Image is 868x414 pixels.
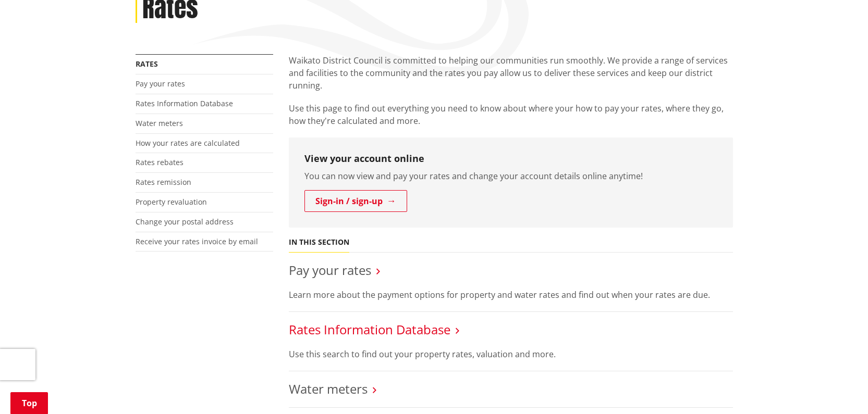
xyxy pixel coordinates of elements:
h5: In this section [289,238,349,247]
p: You can now view and pay your rates and change your account details online anytime! [304,170,717,182]
a: Sign-in / sign-up [304,190,407,212]
a: Water meters [289,380,368,397]
a: Rates Information Database [289,321,450,338]
a: Pay your rates [136,79,185,89]
a: How your rates are calculated [136,138,240,148]
p: Waikato District Council is committed to helping our communities run smoothly. We provide a range... [289,54,733,92]
a: Top [10,392,48,414]
p: Use this search to find out your property rates, valuation and more. [289,348,733,360]
h3: View your account online [304,153,717,165]
a: Receive your rates invoice by email [136,236,258,246]
p: Learn more about the payment options for property and water rates and find out when your rates ar... [289,288,733,301]
p: Use this page to find out everything you need to know about where your how to pay your rates, whe... [289,102,733,127]
a: Rates Information Database [136,98,233,108]
a: Change your postal address [136,217,234,227]
a: Water meters [136,118,183,128]
a: Rates remission [136,177,191,187]
a: Property revaluation [136,197,207,207]
a: Rates [136,59,158,69]
a: Rates rebates [136,157,184,167]
a: Pay your rates [289,261,371,279]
